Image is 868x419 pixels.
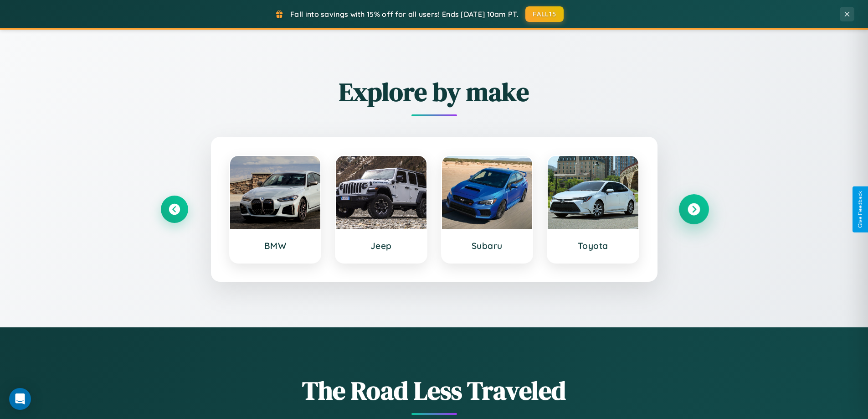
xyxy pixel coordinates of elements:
h1: The Road Less Traveled [161,373,708,408]
h3: Jeep [345,240,417,251]
h3: Subaru [451,240,524,251]
button: FALL15 [525,6,564,22]
div: Open Intercom Messenger [9,388,31,410]
h2: Explore by make [161,74,708,109]
h3: BMW [239,240,312,251]
div: Give Feedback [857,191,863,228]
span: Fall into savings with 15% off for all users! Ends [DATE] 10am PT. [290,10,519,19]
h3: Toyota [557,240,629,251]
